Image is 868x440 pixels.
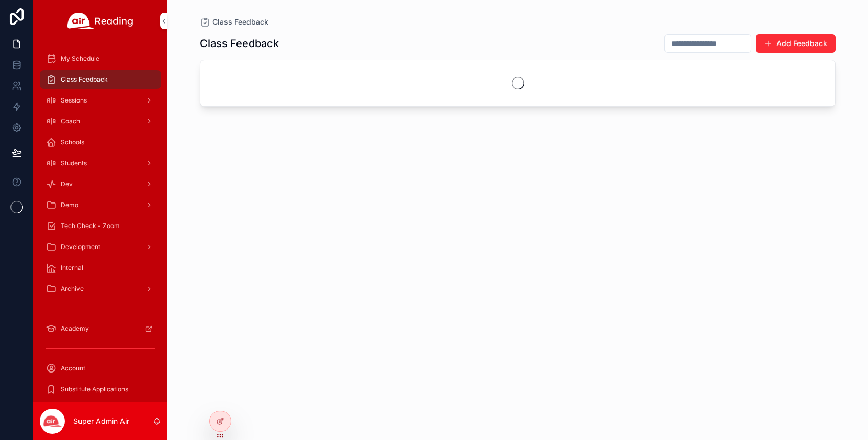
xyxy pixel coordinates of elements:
[40,91,161,110] a: Sessions
[40,70,161,89] a: Class Feedback
[40,112,161,131] a: Coach
[212,17,268,27] span: Class Feedback
[40,133,161,152] a: Schools
[61,243,100,251] span: Development
[61,264,83,272] span: Internal
[40,154,161,173] a: Students
[40,359,161,378] a: Account
[40,279,161,298] a: Archive
[61,138,84,146] span: Schools
[200,17,268,27] a: Class Feedback
[61,54,99,63] span: My Schedule
[40,238,161,256] a: Development
[61,402,151,419] span: Sub Requests Waiting Approval
[61,324,89,333] span: Academy
[61,222,120,230] span: Tech Check - Zoom
[67,13,133,29] img: App logo
[61,159,87,167] span: Students
[200,36,279,51] h1: Class Feedback
[40,380,161,399] a: Substitute Applications
[40,217,161,235] a: Tech Check - Zoom
[40,401,161,420] a: Sub Requests Waiting Approval
[756,34,836,53] button: Add Feedback
[40,49,161,68] a: My Schedule
[61,96,87,105] span: Sessions
[61,364,85,373] span: Account
[73,416,129,426] p: Super Admin Air
[61,285,84,293] span: Archive
[33,42,167,402] div: scrollable content
[61,117,80,126] span: Coach
[40,319,161,338] a: Academy
[40,258,161,277] a: Internal
[61,201,78,209] span: Demo
[61,180,73,188] span: Dev
[40,175,161,194] a: Dev
[61,75,108,84] span: Class Feedback
[40,196,161,215] a: Demo
[61,385,128,393] span: Substitute Applications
